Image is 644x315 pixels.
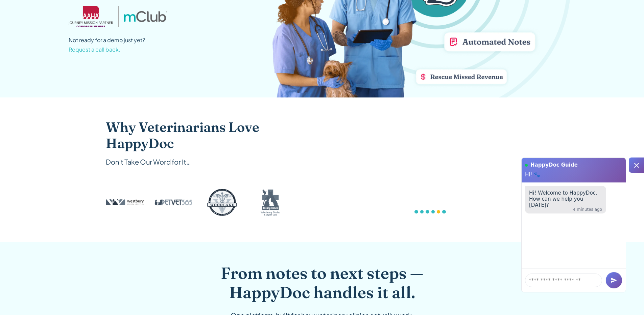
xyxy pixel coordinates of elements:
[437,210,440,213] div: Show slide 5 of 6
[192,263,452,302] h2: From notes to next steps — HappyDoc handles it all.
[426,210,429,213] div: Show slide 3 of 6
[431,210,435,213] div: Show slide 4 of 6
[106,157,295,167] div: Don’t Take Our Word for It…
[124,11,167,22] img: mclub logo
[414,210,418,213] div: Show slide 1 of 6
[106,189,144,216] img: Westbury
[106,119,295,151] h2: Why Veterinarians Love HappyDoc
[420,210,424,213] div: Show slide 2 of 6
[322,119,539,220] div: carousel
[203,189,241,216] img: Woodlake logo
[69,46,120,53] span: Request a call back.
[69,6,113,27] img: AAHA Advantage logo
[69,35,145,54] p: Not ready for a demo just yet?
[442,210,446,213] div: Show slide 6 of 6
[154,189,192,216] img: PetVet 365 logo
[252,189,290,216] img: Bishop Ranch logo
